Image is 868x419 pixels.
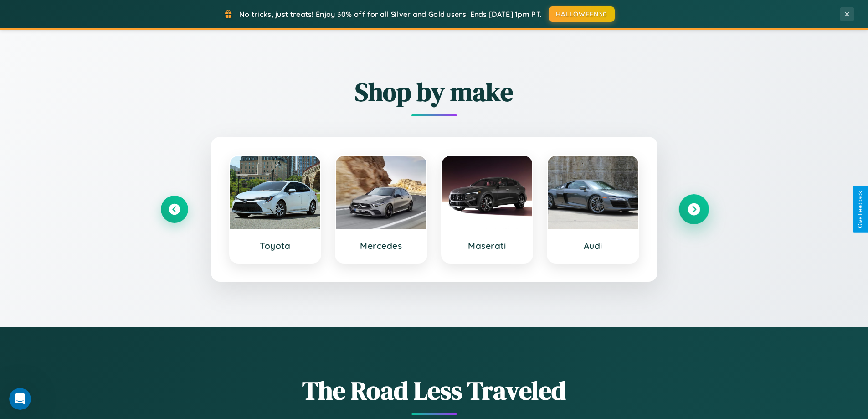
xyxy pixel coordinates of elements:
iframe: Intercom live chat [9,388,31,410]
h3: Audi [557,240,629,251]
span: No tricks, just treats! Enjoy 30% off for all Silver and Gold users! Ends [DATE] 1pm PT. [239,10,542,19]
h3: Maserati [451,240,524,251]
button: HALLOWEEN30 [549,6,615,22]
h3: Mercedes [345,240,417,251]
h3: Toyota [239,240,312,251]
h2: Shop by make [161,74,708,109]
h1: The Road Less Traveled [161,373,708,408]
div: Give Feedback [857,191,863,228]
